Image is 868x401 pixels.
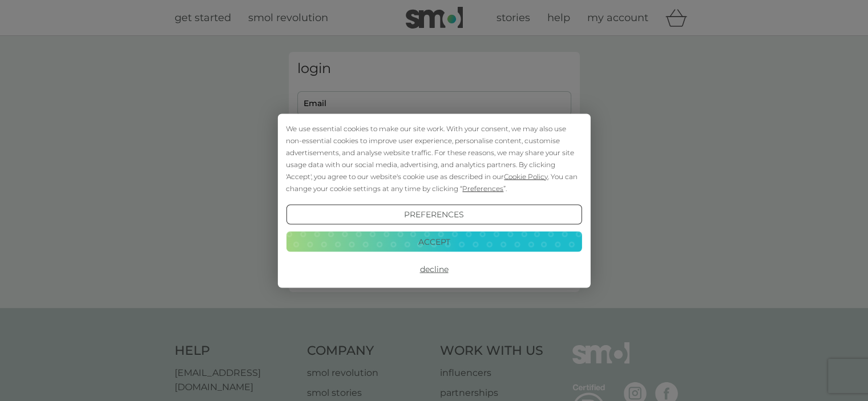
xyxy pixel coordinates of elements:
[286,204,582,225] button: Preferences
[504,172,548,180] span: Cookie Policy
[286,122,582,194] div: We use essential cookies to make our site work. With your consent, we may also use non-essential ...
[286,232,582,252] button: Accept
[462,184,503,192] span: Preferences
[277,114,590,287] div: Cookie Consent Prompt
[286,259,582,280] button: Decline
